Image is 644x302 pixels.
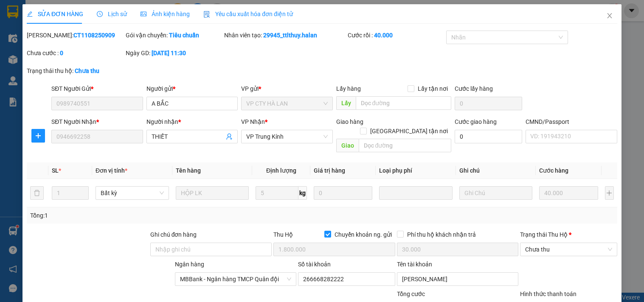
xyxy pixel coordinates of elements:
[51,117,143,126] div: SĐT Người Nhận
[404,230,479,239] span: Phí thu hộ khách nhận trả
[180,273,292,285] span: MBBank - Ngân hàng TMCP Quân đội
[456,162,536,179] th: Ghi chú
[455,118,497,125] label: Cước giao hàng
[75,67,99,74] b: Chưa thu
[169,32,199,39] b: Tiêu chuẩn
[175,261,204,268] label: Ngân hàng
[203,11,293,17] span: Yêu cầu xuất hóa đơn điện tử
[314,186,372,200] input: 0
[336,118,363,125] span: Giao hàng
[359,139,451,152] input: Dọc đường
[455,130,523,143] input: Cước giao hàng
[605,186,614,200] button: plus
[52,167,59,174] span: SL
[30,211,249,220] div: Tổng: 1
[266,167,296,174] span: Định lượng
[241,118,265,125] span: VP Nhận
[397,272,519,286] input: Tên tài khoản
[27,66,149,75] div: Trạng thái thu hộ:
[539,167,568,174] span: Cước hàng
[246,130,327,143] span: VP Trung Kính
[374,32,393,39] b: 40.000
[520,291,577,297] label: Hình thức thanh toán
[526,117,617,126] div: CMND/Passport
[141,11,190,17] span: Ảnh kiện hàng
[539,186,598,200] input: 0
[97,11,127,17] span: Lịch sử
[376,162,456,179] th: Loại phụ phí
[150,231,197,238] label: Ghi chú đơn hàng
[60,50,63,56] b: 0
[73,32,115,39] b: CT1108250909
[101,187,164,199] span: Bất kỳ
[27,11,33,17] span: edit
[126,31,222,40] div: Gói vận chuyển:
[455,85,493,92] label: Cước lấy hàng
[241,84,332,93] div: VP gửi
[226,133,233,140] span: user-add
[126,48,222,58] div: Ngày GD:
[348,31,444,40] div: Cước rồi :
[336,85,361,92] span: Lấy hàng
[31,129,45,143] button: plus
[336,139,359,152] span: Giao
[298,272,395,286] input: Số tài khoản
[150,243,272,256] input: Ghi chú đơn hàng
[598,4,622,28] button: Close
[27,11,83,17] span: SỬA ĐƠN HÀNG
[397,291,425,297] span: Tổng cước
[356,96,451,110] input: Dọc đường
[336,96,356,110] span: Lấy
[32,132,45,139] span: plus
[263,32,317,39] b: 29945_ttlthuy.halan
[606,12,613,19] span: close
[27,48,124,58] div: Chưa cước :
[96,167,127,174] span: Đơn vị tính
[141,11,146,17] span: picture
[203,11,210,18] img: icon
[176,186,249,200] input: VD: Bàn, Ghế
[331,230,395,239] span: Chuyển khoản ng. gửi
[459,186,533,200] input: Ghi Chú
[30,186,44,200] button: delete
[176,167,201,174] span: Tên hàng
[298,186,307,200] span: kg
[525,243,612,256] span: Chưa thu
[273,231,293,238] span: Thu Hộ
[298,261,331,268] label: Số tài khoản
[397,261,432,268] label: Tên tài khoản
[146,84,238,93] div: Người gửi
[367,126,451,136] span: [GEOGRAPHIC_DATA] tận nơi
[246,97,327,110] span: VP CTY HÀ LAN
[27,31,124,40] div: [PERSON_NAME]:
[51,84,143,93] div: SĐT Người Gửi
[152,50,186,56] b: [DATE] 11:30
[224,31,346,40] div: Nhân viên tạo:
[455,97,523,110] input: Cước lấy hàng
[520,230,617,239] div: Trạng thái Thu Hộ
[97,11,103,17] span: clock-circle
[146,117,238,126] div: Người nhận
[414,84,451,93] span: Lấy tận nơi
[314,167,345,174] span: Giá trị hàng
